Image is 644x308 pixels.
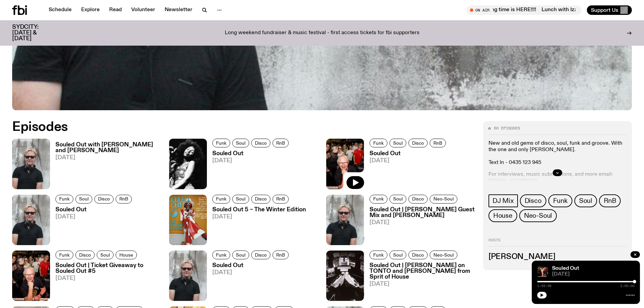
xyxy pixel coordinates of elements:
[373,141,384,146] span: Funk
[433,252,454,257] span: Neo-Soul
[232,139,249,147] a: Soul
[169,251,207,301] img: Stephen looks directly at the camera, wearing a black tee, black sunglasses and headphones around...
[127,5,159,15] a: Volunteer
[369,281,475,287] span: [DATE]
[488,194,518,207] a: DJ Mix
[272,139,289,147] a: RnB
[587,5,632,15] button: Support Us
[369,195,387,204] a: Funk
[212,158,291,164] span: [DATE]
[467,5,581,15] button: On AirLunch with Izzy Page | Spring time is HERE!!!!Lunch with Izzy Page | Spring time is HERE!!!!
[430,251,457,259] a: Neo-Soul
[255,196,267,202] span: Disco
[433,141,442,146] span: RnB
[552,272,635,277] span: [DATE]
[75,195,92,204] a: Soul
[433,196,454,202] span: Neo-Soul
[98,196,110,202] span: Disco
[389,195,406,204] a: Soul
[369,158,448,164] span: [DATE]
[55,214,134,220] span: [DATE]
[236,141,245,146] span: Soul
[326,195,364,245] img: Stephen looks directly at the camera, wearing a black tee, black sunglasses and headphones around...
[212,139,230,147] a: Funk
[412,196,424,202] span: Disco
[369,251,387,259] a: Funk
[373,252,384,257] span: Funk
[12,139,50,189] img: Stephen looks directly at the camera, wearing a black tee, black sunglasses and headphones around...
[119,196,128,202] span: RnB
[55,195,73,204] a: Funk
[552,266,579,271] a: Souled Out
[272,195,289,204] a: RnB
[393,141,403,146] span: Soul
[212,270,291,276] span: [DATE]
[389,139,406,147] a: Soul
[430,195,457,204] a: Neo-Soul
[116,195,132,204] a: RnB
[620,284,635,288] span: 2:00:00
[493,197,514,205] span: DJ Mix
[207,207,306,245] a: Souled Out 5 – The Winter Edition[DATE]
[212,195,230,204] a: Funk
[236,252,245,257] span: Soul
[525,197,542,205] span: Disco
[50,207,134,245] a: Souled Out[DATE]
[364,151,448,189] a: Souled Out[DATE]
[100,252,110,257] span: Soul
[408,195,428,204] a: Disco
[369,151,448,157] h3: Souled Out
[276,196,285,202] span: RnB
[369,263,475,280] h3: Souled Out | [PERSON_NAME] on TONTO and [PERSON_NAME] from Sprit of House
[276,141,285,146] span: RnB
[251,251,270,259] a: Disco
[105,5,126,15] a: Read
[494,126,520,130] span: 86 episodes
[77,5,104,15] a: Explore
[412,141,424,146] span: Disco
[537,284,551,288] span: 1:59:58
[97,251,114,259] a: Soul
[59,196,70,202] span: Funk
[493,212,512,219] span: House
[12,195,50,245] img: Stephen looks directly at the camera, wearing a black tee, black sunglasses and headphones around...
[12,24,55,42] h3: SYDCITY: [DATE] & [DATE]
[94,195,114,204] a: Disco
[369,139,387,147] a: Funk
[604,197,616,205] span: RnB
[255,252,267,257] span: Disco
[50,142,161,189] a: Souled Out with [PERSON_NAME] and [PERSON_NAME][DATE]
[408,251,428,259] a: Disco
[393,196,403,202] span: Soul
[364,207,475,245] a: Souled Out | [PERSON_NAME] Guest Mix and [PERSON_NAME][DATE]
[574,194,597,207] a: Soul
[488,238,626,246] h2: Hosts
[364,263,475,301] a: Souled Out | [PERSON_NAME] on TONTO and [PERSON_NAME] from Sprit of House[DATE]
[524,212,552,219] span: Neo-Soul
[430,139,446,147] a: RnB
[251,195,270,204] a: Disco
[212,207,306,213] h3: Souled Out 5 – The Winter Edition
[599,194,621,207] a: RnB
[488,140,626,166] p: New and old gems of disco, soul, funk and groove. With the one and only [PERSON_NAME]. Text In - ...
[553,197,568,205] span: Funk
[373,196,384,202] span: Funk
[408,139,428,147] a: Disco
[50,263,161,301] a: Souled Out | Ticket Giveaway to Souled Out #5[DATE]
[207,263,291,301] a: Souled Out[DATE]
[216,252,226,257] span: Funk
[591,7,618,13] span: Support Us
[79,252,91,257] span: Disco
[59,252,70,257] span: Funk
[548,194,572,207] a: Funk
[393,252,403,257] span: Soul
[119,252,133,257] span: House
[55,142,161,153] h3: Souled Out with [PERSON_NAME] and [PERSON_NAME]
[12,121,423,133] h2: Episodes
[272,251,289,259] a: RnB
[207,151,291,189] a: Souled Out[DATE]
[55,276,161,281] span: [DATE]
[212,263,291,268] h3: Souled Out
[212,251,230,259] a: Funk
[216,196,226,202] span: Funk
